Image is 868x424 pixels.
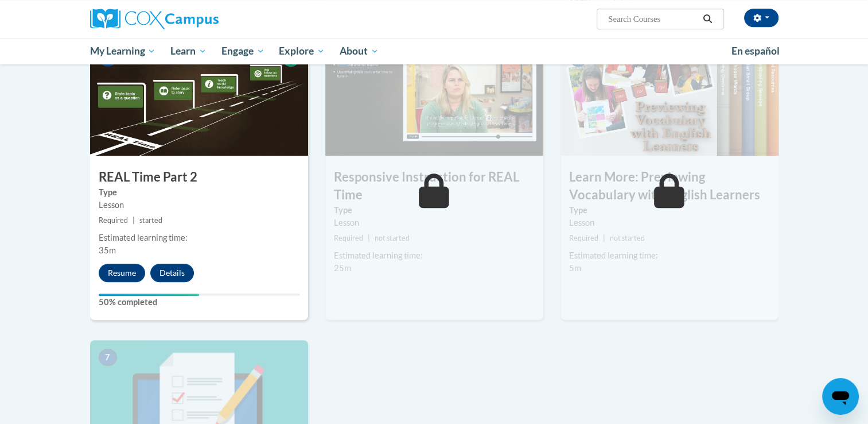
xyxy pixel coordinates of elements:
div: Lesson [334,217,535,229]
span: Required [99,216,128,225]
iframe: Button to launch messaging window, conversation in progress [822,378,859,415]
label: 50% completed [99,296,299,309]
span: 7 [99,349,117,366]
label: Type [569,204,770,217]
div: Estimated learning time: [569,249,770,262]
button: Search [699,12,716,26]
span: En español [731,45,780,57]
span: not started [375,234,410,242]
a: En español [724,39,787,63]
span: My Learning [89,44,155,58]
span: | [133,216,135,225]
a: Engage [214,38,272,64]
span: | [603,234,605,242]
h3: Responsive Instruction for REAL Time [325,168,543,204]
img: Course Image [560,41,779,156]
a: About [332,38,386,64]
div: Your progress [99,294,199,296]
h3: REAL Time Part 2 [90,168,308,186]
img: Course Image [90,41,308,156]
div: Lesson [569,217,770,229]
div: Lesson [99,199,299,211]
label: Type [334,204,535,217]
a: Cox Campus [90,9,308,29]
span: | [368,234,370,242]
div: Estimated learning time: [99,232,299,244]
span: not started [610,234,645,242]
button: Resume [99,264,145,282]
a: My Learning [83,38,164,64]
span: About [340,44,379,58]
div: Main menu [73,38,796,64]
span: 5m [569,263,581,273]
span: started [139,216,162,225]
h3: Learn More: Previewing Vocabulary with English Learners [560,168,779,204]
span: 35m [99,245,116,255]
span: 25m [334,263,351,273]
span: Learn [170,44,207,58]
span: Required [334,234,363,242]
button: Details [150,264,194,282]
span: Explore [279,44,325,58]
img: Cox Campus [90,9,219,29]
span: Engage [221,44,264,58]
img: Course Image [325,41,543,156]
a: Learn [163,38,214,64]
input: Search Courses [607,12,699,26]
span: Required [569,234,598,242]
a: Explore [271,38,332,64]
button: Account Settings [744,9,779,27]
label: Type [99,186,299,199]
div: Estimated learning time: [334,249,535,262]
